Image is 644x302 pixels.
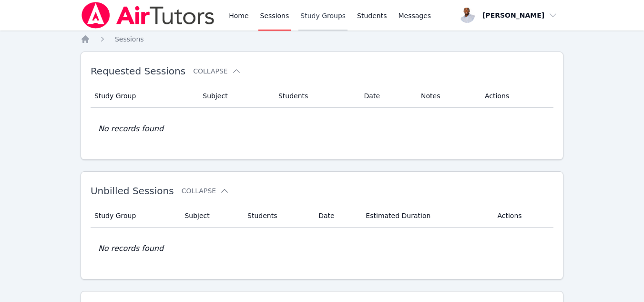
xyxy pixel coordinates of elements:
[415,84,479,108] th: Notes
[313,204,360,228] th: Date
[115,34,144,44] a: Sessions
[91,84,197,108] th: Study Group
[81,34,563,44] nav: Breadcrumb
[193,66,241,76] button: Collapse
[479,84,553,108] th: Actions
[179,204,242,228] th: Subject
[491,204,553,228] th: Actions
[91,185,174,197] span: Unbilled Sessions
[91,204,179,228] th: Study Group
[399,11,431,21] span: Messages
[242,204,313,228] th: Students
[197,84,273,108] th: Subject
[91,108,553,150] td: No records found
[182,186,229,196] button: Collapse
[115,35,144,43] span: Sessions
[91,65,185,77] span: Requested Sessions
[81,2,215,29] img: Air Tutors
[358,84,415,108] th: Date
[273,84,358,108] th: Students
[91,228,553,270] td: No records found
[360,204,491,228] th: Estimated Duration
